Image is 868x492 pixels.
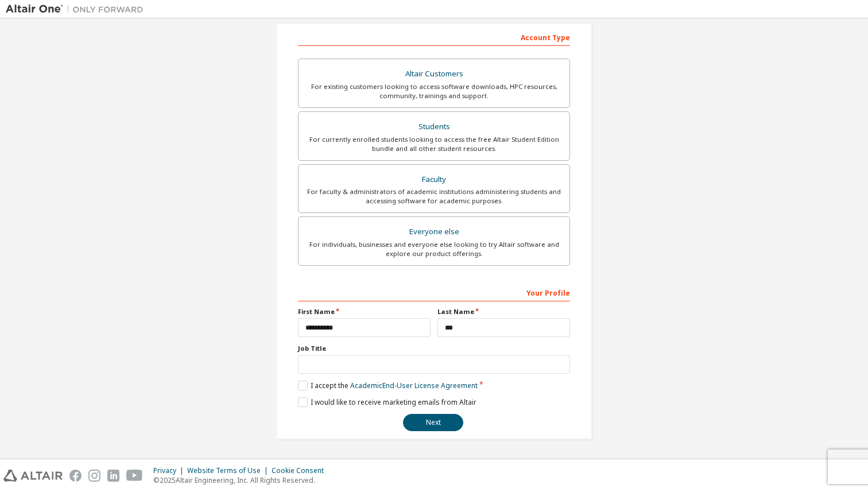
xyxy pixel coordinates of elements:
div: Cookie Consent [272,466,331,475]
div: For currently enrolled students looking to access the free Altair Student Edition bundle and all ... [305,135,563,153]
div: Account Type [298,28,570,46]
div: Your Profile [298,283,570,301]
img: facebook.svg [69,470,82,482]
img: youtube.svg [126,470,143,482]
a: Academic End-User License Agreement [350,381,478,390]
label: Job Title [298,344,570,353]
img: linkedin.svg [107,470,119,482]
div: Privacy [153,466,187,475]
button: Next [403,414,463,431]
p: © 2025 Altair Engineering, Inc. All Rights Reserved. [153,475,331,485]
div: Students [305,119,563,135]
div: For faculty & administrators of academic institutions administering students and accessing softwa... [305,187,563,206]
label: I accept the [298,381,478,390]
img: Altair One [6,3,149,15]
img: altair_logo.svg [3,470,63,482]
div: For existing customers looking to access software downloads, HPC resources, community, trainings ... [305,82,563,100]
div: For individuals, businesses and everyone else looking to try Altair software and explore our prod... [305,240,563,258]
label: First Name [298,307,431,316]
div: Faculty [305,172,563,188]
label: I would like to receive marketing emails from Altair [298,397,476,407]
div: Altair Customers [305,66,563,82]
div: Everyone else [305,224,563,240]
img: instagram.svg [88,470,100,482]
label: Last Name [437,307,570,316]
div: Website Terms of Use [187,466,272,475]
